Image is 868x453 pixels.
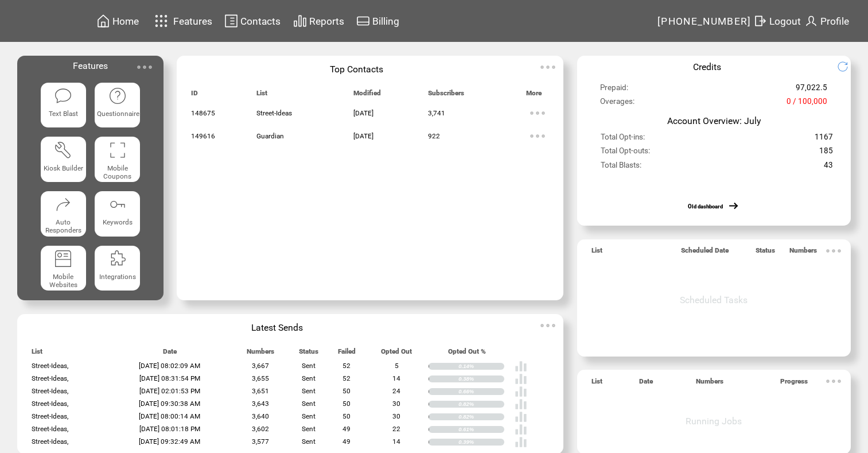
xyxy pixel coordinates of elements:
span: Subscribers [428,89,464,102]
span: 3,577 [252,437,269,446]
span: 3,667 [252,362,269,370]
a: Mobile Coupons [95,137,140,182]
span: Street-Ideas [256,109,292,117]
img: poll%20-%20white.svg [515,373,527,385]
span: [DATE] 08:00:14 AM [139,412,200,420]
span: Date [639,377,653,390]
img: poll%20-%20white.svg [515,436,527,448]
span: List [591,377,602,390]
a: Old dashboard [688,203,723,210]
span: Sent [302,362,316,370]
span: Keywords [103,218,133,226]
span: 52 [342,374,351,382]
span: Integrations [99,273,136,281]
span: More [526,89,542,102]
span: Features [173,16,212,27]
span: 3,643 [252,400,269,408]
span: Home [112,16,139,27]
img: features.svg [151,11,172,30]
span: Street-Ideas, [32,437,68,446]
img: poll%20-%20white.svg [515,423,527,436]
span: Date [163,347,177,361]
span: 52 [342,362,351,370]
span: Street-Ideas, [32,412,68,420]
span: 24 [392,387,400,395]
span: Guardian [256,132,284,140]
span: 148675 [191,109,215,117]
span: Scheduled Tasks [680,295,748,305]
img: keywords.svg [108,195,127,214]
div: 0.82% [458,413,504,420]
span: Total Opt-outs: [601,146,650,160]
span: Progress [780,377,808,390]
span: Sent [302,437,316,446]
img: ellypsis.svg [526,125,549,148]
span: Features [73,60,108,71]
a: Text Blast [41,83,86,128]
img: ellypsis.svg [526,102,549,125]
div: 0.14% [458,363,504,370]
span: Numbers [696,377,723,390]
img: text-blast.svg [54,87,72,105]
span: [DATE] 09:30:38 AM [139,400,200,408]
span: Top Contacts [330,64,383,75]
span: [PHONE_NUMBER] [657,16,752,27]
img: auto-responders.svg [54,195,72,214]
span: Scheduled Date [681,246,729,260]
img: ellypsis.svg [536,56,559,79]
img: contacts.svg [224,14,238,28]
img: tool%201.svg [54,141,72,159]
span: List [32,347,42,361]
span: [DATE] 02:01:53 PM [139,387,200,395]
a: Contacts [223,12,282,30]
span: Profile [820,16,849,27]
span: ID [191,89,198,102]
img: questionnaire.svg [108,87,127,105]
span: 50 [342,387,351,395]
span: Sent [302,412,316,420]
span: Credits [693,61,721,72]
img: creidtcard.svg [356,14,370,28]
span: Logout [769,16,801,27]
a: Logout [752,12,803,30]
span: 922 [428,132,440,140]
img: ellypsis.svg [822,370,845,393]
span: Total Blasts: [601,161,641,175]
span: Street-Ideas, [32,362,68,370]
img: ellypsis.svg [822,239,845,262]
span: Billing [372,16,399,27]
div: 0.66% [458,388,504,395]
span: Opted Out [381,347,412,361]
img: profile.svg [804,14,818,28]
span: Modified [353,89,381,102]
span: Sent [302,374,316,382]
span: Reports [309,16,344,27]
div: 0.39% [458,439,504,446]
img: ellypsis.svg [536,314,559,337]
span: 1167 [815,133,833,146]
span: Failed [338,347,356,361]
div: 0.82% [458,401,504,408]
span: Text Blast [49,110,78,118]
span: Mobile Websites [49,273,77,289]
span: 3,602 [252,425,269,433]
span: 43 [824,161,833,175]
a: Keywords [95,191,140,237]
span: [DATE] [353,132,373,140]
span: 22 [392,425,400,433]
span: Latest Sends [251,322,303,333]
span: [DATE] [353,109,373,117]
div: 0.38% [458,375,504,382]
span: 14 [392,374,400,382]
span: Running Jobs [686,416,742,427]
img: home.svg [96,14,110,28]
span: List [591,246,602,260]
span: Street-Ideas, [32,374,68,382]
span: Overages: [600,97,635,111]
img: poll%20-%20white.svg [515,360,527,373]
span: Opted Out % [448,347,486,361]
span: 3,640 [252,412,269,420]
a: Home [95,12,141,30]
span: Questionnaire [97,110,139,118]
span: Sent [302,425,316,433]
